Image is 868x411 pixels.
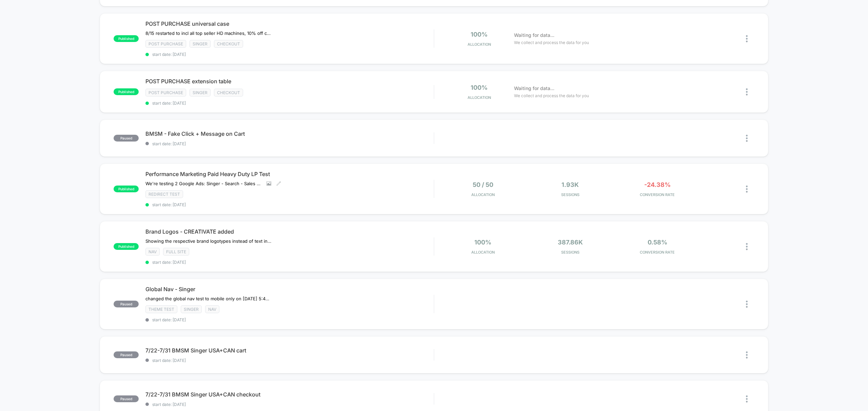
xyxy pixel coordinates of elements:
[114,35,139,42] span: published
[145,181,261,186] span: We're testing 2 Google Ads: Singer - Search - Sales - Heavy Duty - Nonbrand and SINGER - PMax - H...
[471,250,495,255] span: Allocation
[471,84,488,91] span: 100%
[214,40,243,48] span: checkout
[145,190,183,198] span: Redirect Test
[145,391,434,398] span: 7/22-7/31 BMSM Singer USA+CAN checkout
[114,186,139,192] span: published
[145,286,434,293] span: Global Nav - Singer
[114,351,139,358] span: paused
[145,78,434,85] span: POST PURCHASE extension table
[145,30,271,36] span: 8/15 restarted to incl all top seller HD machines, 10% off case0% CR when we have 0% discount8/1 ...
[145,402,434,407] span: start date: [DATE]
[528,250,612,255] span: Sessions
[615,250,699,255] span: CONVERSION RATE
[145,89,186,96] span: Post Purchase
[514,85,554,92] span: Waiting for data...
[145,248,160,256] span: NAV
[746,35,748,42] img: close
[746,243,748,250] img: close
[190,40,211,48] span: Singer
[145,130,434,137] span: BMSM - Fake Click + Message on Cart
[114,395,139,402] span: paused
[468,42,491,47] span: Allocation
[746,88,748,95] img: close
[145,358,434,363] span: start date: [DATE]
[214,89,243,96] span: checkout
[145,296,271,301] span: changed the global nav test to mobile only on [DATE] 5:45 pm CST due to GMC issuesRestarted 7/24 ...
[648,239,667,246] span: 0.58%
[145,101,434,106] span: start date: [DATE]
[746,135,748,142] img: close
[746,351,748,359] img: close
[474,239,491,246] span: 100%
[205,305,219,313] span: NAV
[514,31,554,39] span: Waiting for data...
[145,20,434,27] span: POST PURCHASE universal case
[615,192,699,197] span: CONVERSION RATE
[644,181,671,188] span: -24.38%
[181,305,202,313] span: Singer
[746,395,748,403] img: close
[145,40,186,48] span: Post Purchase
[468,95,491,100] span: Allocation
[145,171,434,177] span: Performance Marketing Paid Heavy Duty LP Test
[145,347,434,354] span: 7/22-7/31 BMSM Singer USA+CAN cart
[190,89,211,96] span: Singer
[114,88,139,95] span: published
[471,31,488,38] span: 100%
[145,52,434,57] span: start date: [DATE]
[471,192,495,197] span: Allocation
[114,135,139,142] span: paused
[528,192,612,197] span: Sessions
[746,301,748,308] img: close
[145,238,271,244] span: Showing the respective brand logotypes instead of text in tabs
[145,305,177,313] span: Theme Test
[558,239,583,246] span: 387.86k
[746,186,748,193] img: close
[145,141,434,146] span: start date: [DATE]
[145,202,434,207] span: start date: [DATE]
[145,260,434,265] span: start date: [DATE]
[473,181,493,188] span: 50 / 50
[145,317,434,322] span: start date: [DATE]
[114,301,139,307] span: paused
[514,39,589,46] span: We collect and process the data for you
[561,181,579,188] span: 1.93k
[163,248,189,256] span: Full site
[114,243,139,250] span: published
[514,92,589,99] span: We collect and process the data for you
[145,228,434,235] span: Brand Logos - CREATIVATE added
